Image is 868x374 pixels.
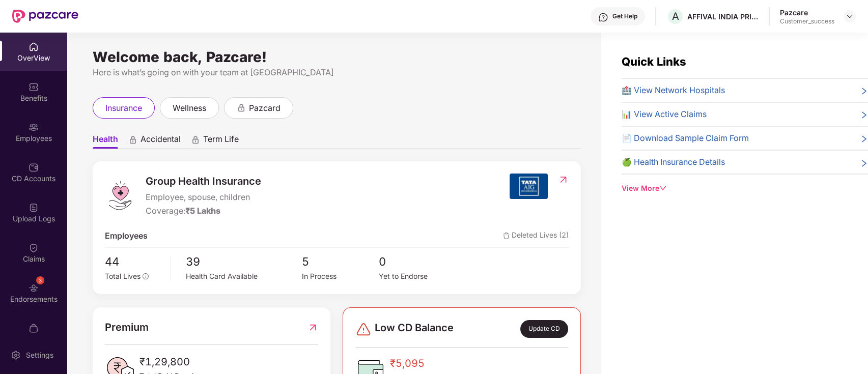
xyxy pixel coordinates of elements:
span: info-circle [143,273,149,279]
span: Quick Links [622,55,686,68]
div: animation [128,135,137,144]
span: Accidental [141,134,181,149]
img: svg+xml;base64,PHN2ZyBpZD0iSG9tZSIgeG1sbnM9Imh0dHA6Ly93d3cudzMub3JnLzIwMDAvc3ZnIiB3aWR0aD0iMjAiIG... [29,42,39,52]
span: right [860,110,868,121]
div: In Process [301,271,379,282]
img: svg+xml;base64,PHN2ZyBpZD0iQ0RfQWNjb3VudHMiIGRhdGEtbmFtZT0iQ0QgQWNjb3VudHMiIHhtbG5zPSJodHRwOi8vd3... [29,162,39,172]
div: Here is what’s going on with your team at [GEOGRAPHIC_DATA] [93,66,581,79]
span: 0 [379,253,456,271]
div: Coverage: [146,205,261,217]
div: View More [622,183,868,194]
div: Settings [23,350,57,360]
div: Update CD [520,320,568,338]
span: Group Health Insurance [146,174,261,189]
span: 39 [186,253,302,271]
img: svg+xml;base64,PHN2ZyBpZD0iRHJvcGRvd24tMzJ4MzIiIHhtbG5zPSJodHRwOi8vd3d3LnczLm9yZy8yMDAwL3N2ZyIgd2... [846,12,854,20]
span: 📊 View Active Claims [622,108,707,121]
img: RedirectIcon [307,320,318,335]
img: RedirectIcon [558,175,569,185]
img: New Pazcare Logo [12,10,78,23]
img: insurerIcon [510,174,548,199]
span: 🏥 View Network Hospitals [622,84,725,97]
img: svg+xml;base64,PHN2ZyBpZD0iQmVuZWZpdHMiIHhtbG5zPSJodHRwOi8vd3d3LnczLm9yZy8yMDAwL3N2ZyIgd2lkdGg9Ij... [29,82,39,92]
span: right [860,134,868,145]
span: ₹5,095 [390,356,461,371]
span: Low CD Balance [375,320,454,338]
span: right [860,158,868,168]
span: Deleted Lives (2) [503,229,569,242]
div: Welcome back, Pazcare! [93,53,581,61]
span: 📄 Download Sample Claim Form [622,132,749,145]
span: 44 [105,253,163,271]
span: Health [93,134,118,149]
div: Pazcare [780,8,834,17]
span: ₹1,29,800 [139,354,204,370]
img: svg+xml;base64,PHN2ZyBpZD0iTXlfT3JkZXJzIiBkYXRhLW5hbWU9Ik15IE9yZGVycyIgeG1sbnM9Imh0dHA6Ly93d3cudz... [29,323,39,333]
div: 3 [36,276,44,284]
div: Get Help [612,12,637,20]
img: logo [105,180,135,211]
img: svg+xml;base64,PHN2ZyBpZD0iVXBsb2FkX0xvZ3MiIGRhdGEtbmFtZT0iVXBsb2FkIExvZ3MiIHhtbG5zPSJodHRwOi8vd3... [29,203,39,213]
span: insurance [105,102,142,114]
img: svg+xml;base64,PHN2ZyBpZD0iRGFuZ2VyLTMyeDMyIiB4bWxucz0iaHR0cDovL3d3dy53My5vcmcvMjAwMC9zdmciIHdpZH... [355,321,372,337]
img: svg+xml;base64,PHN2ZyBpZD0iQ2xhaW0iIHhtbG5zPSJodHRwOi8vd3d3LnczLm9yZy8yMDAwL3N2ZyIgd2lkdGg9IjIwIi... [29,243,39,253]
div: AFFIVAL INDIA PRIVATE LIMITED [687,12,759,21]
div: animation [191,135,200,144]
img: deleteIcon [503,233,510,239]
span: Premium [105,320,149,335]
span: wellness [173,102,206,114]
div: Yet to Endorse [379,271,456,282]
span: pazcard [249,102,281,114]
div: Health Card Available [186,271,302,282]
div: Customer_success [780,17,834,25]
span: Total Lives [105,272,141,280]
img: svg+xml;base64,PHN2ZyBpZD0iU2V0dGluZy0yMHgyMCIgeG1sbnM9Imh0dHA6Ly93d3cudzMub3JnLzIwMDAvc3ZnIiB3aW... [11,350,21,360]
span: down [659,185,666,192]
span: A [672,10,679,22]
span: Employee, spouse, children [146,191,261,204]
span: 🍏 Health Insurance Details [622,156,725,168]
span: Employees [105,229,148,242]
img: svg+xml;base64,PHN2ZyBpZD0iSGVscC0zMngzMiIgeG1sbnM9Imh0dHA6Ly93d3cudzMub3JnLzIwMDAvc3ZnIiB3aWR0aD... [598,12,608,22]
img: svg+xml;base64,PHN2ZyBpZD0iRW1wbG95ZWVzIiB4bWxucz0iaHR0cDovL3d3dy53My5vcmcvMjAwMC9zdmciIHdpZHRoPS... [29,122,39,132]
span: right [860,86,868,97]
span: 5 [301,253,379,271]
img: svg+xml;base64,PHN2ZyBpZD0iRW5kb3JzZW1lbnRzIiB4bWxucz0iaHR0cDovL3d3dy53My5vcmcvMjAwMC9zdmciIHdpZH... [29,283,39,293]
span: ₹5 Lakhs [185,206,220,216]
span: Term Life [203,134,239,149]
div: animation [237,103,246,112]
